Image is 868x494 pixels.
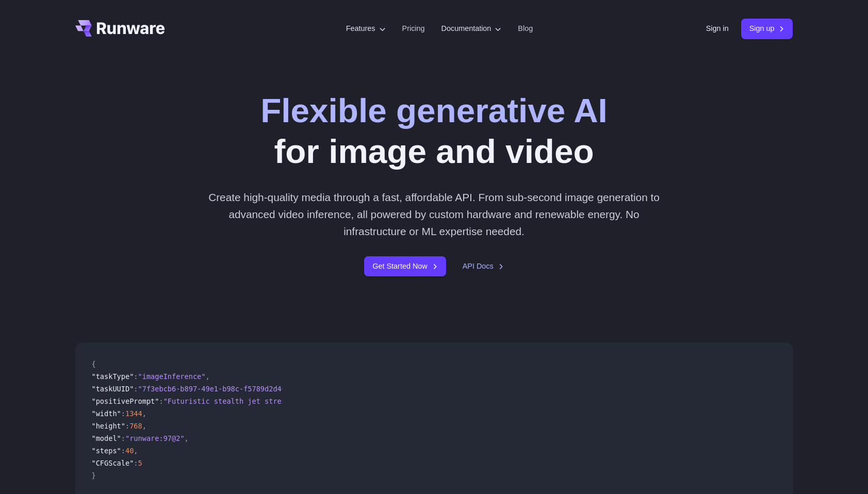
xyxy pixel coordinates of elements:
h1: for image and video [260,91,608,172]
span: : [121,434,125,442]
span: "positivePrompt" [92,397,159,405]
a: Sign up [741,19,793,39]
span: 40 [125,447,134,455]
a: Blog [518,23,533,35]
span: "CFGScale" [92,459,134,467]
a: Go to / [75,20,165,37]
span: , [134,447,138,455]
span: : [134,459,138,467]
span: : [134,372,138,381]
a: Get Started Now [364,256,446,276]
span: 5 [138,459,142,467]
span: 1344 [125,409,142,418]
span: "7f3ebcb6-b897-49e1-b98c-f5789d2d40d7" [138,385,299,393]
span: 768 [129,422,142,430]
span: : [125,422,129,430]
span: "width" [92,409,121,418]
strong: Flexible generative AI [260,92,608,129]
span: } [92,471,96,480]
a: API Docs [463,260,504,272]
span: , [185,434,189,442]
span: "runware:97@2" [125,434,185,442]
span: "imageInference" [138,372,206,381]
label: Documentation [441,23,502,35]
span: , [205,372,209,381]
span: : [121,409,125,418]
span: : [159,397,163,405]
span: "Futuristic stealth jet streaking through a neon-lit cityscape with glowing purple exhaust" [163,397,548,405]
span: "taskType" [92,372,134,381]
a: Pricing [402,23,425,35]
span: : [134,385,138,393]
span: "height" [92,422,125,430]
span: : [121,447,125,455]
span: , [142,409,146,418]
span: { [92,360,96,368]
span: "steps" [92,447,121,455]
a: Sign in [706,23,729,35]
span: "taskUUID" [92,385,134,393]
span: , [142,422,146,430]
p: Create high-quality media through a fast, affordable API. From sub-second image generation to adv... [204,189,664,240]
span: "model" [92,434,121,442]
label: Features [346,23,386,35]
